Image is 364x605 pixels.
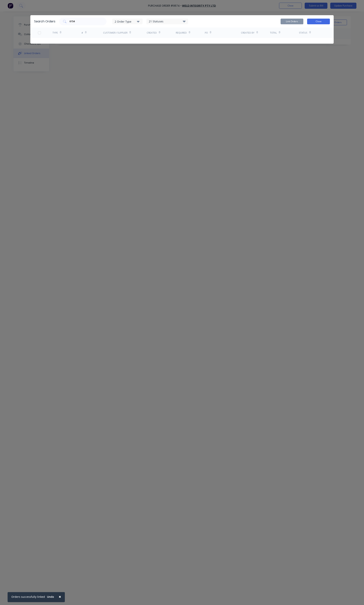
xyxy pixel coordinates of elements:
div: 2 Order Type [115,19,140,23]
button: Close [55,592,65,601]
button: Link Orders [281,19,303,24]
button: Close [307,19,330,24]
input: Search orders... [69,20,101,23]
div: Total [270,31,277,35]
button: 2 Order Type [112,19,143,24]
div: TYPE [53,31,58,35]
div: Orders successfully linked [11,595,45,599]
div: PO [205,31,208,35]
div: Customer / Supplier [103,31,127,35]
div: Search Orders [34,19,55,24]
button: Undo [45,594,56,600]
div: 21 Statuses [147,19,188,24]
div: Status [299,31,307,35]
span: × [59,594,61,599]
div: # [82,31,83,35]
div: Created By [241,31,254,35]
div: Required [176,31,187,35]
div: Created [147,31,157,35]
